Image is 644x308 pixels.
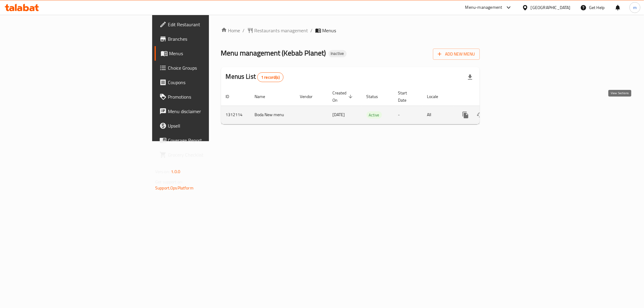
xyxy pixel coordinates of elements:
[155,178,183,186] span: Get support on:
[311,27,313,34] li: /
[221,46,326,60] span: Menu management ( Kebab Planet )
[367,111,382,119] div: Active
[247,27,308,34] a: Restaurants management
[168,137,255,144] span: Coverage Report
[453,87,521,106] th: Actions
[155,168,170,176] span: Version:
[155,133,260,148] a: Coverage Report
[155,148,260,162] a: Grocery Checklist
[168,64,255,71] span: Choice Groups
[155,32,260,46] a: Branches
[333,89,354,104] span: Created On
[168,93,255,100] span: Promotions
[221,87,521,124] table: enhanced table
[328,50,347,57] div: Inactive
[168,35,255,43] span: Branches
[257,72,284,82] div: Total records count
[155,104,260,119] a: Menu disclaimer
[168,122,255,129] span: Upsell
[255,93,273,100] span: Name
[168,108,255,115] span: Menu disclaimer
[258,75,283,80] span: 1 record(s)
[155,75,260,90] a: Coupons
[168,79,255,86] span: Coupons
[438,50,475,58] span: Add New Menu
[155,46,260,61] a: Menus
[171,168,180,176] span: 1.0.0
[250,106,295,124] td: Boda New menu
[633,4,637,11] span: m
[393,106,422,124] td: -
[433,49,480,60] button: Add New Menu
[422,106,453,124] td: All
[155,119,260,133] a: Upsell
[168,151,255,158] span: Grocery Checklist
[458,108,473,122] button: more
[531,4,571,11] div: [GEOGRAPHIC_DATA]
[300,93,321,100] span: Vendor
[255,27,308,34] span: Restaurants management
[169,50,255,57] span: Menus
[328,51,347,56] span: Inactive
[367,112,382,119] span: Active
[155,90,260,104] a: Promotions
[473,108,487,122] button: Change Status
[367,93,386,100] span: Status
[333,111,345,119] span: [DATE]
[465,4,502,11] div: Menu-management
[226,93,237,100] span: ID
[155,17,260,32] a: Edit Restaurant
[226,72,284,82] h2: Menus List
[463,70,477,84] div: Export file
[427,93,446,100] span: Locale
[168,21,255,28] span: Edit Restaurant
[398,89,415,104] span: Start Date
[155,61,260,75] a: Choice Groups
[322,27,336,34] span: Menus
[155,184,194,192] a: Support.OpsPlatform
[221,27,480,34] nav: breadcrumb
